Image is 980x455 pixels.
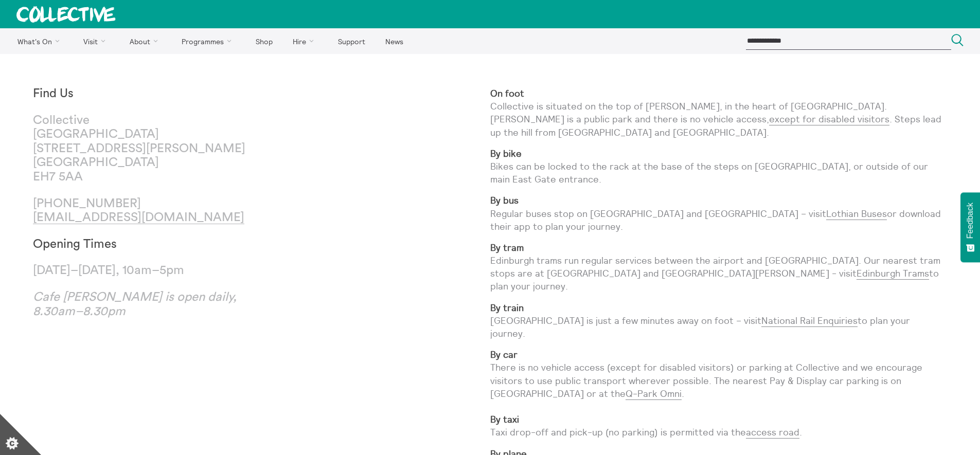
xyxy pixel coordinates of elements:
strong: On foot [490,87,524,99]
a: [EMAIL_ADDRESS][DOMAIN_NAME] [33,211,244,224]
a: Q-Park Omni [626,388,682,400]
p: [PHONE_NUMBER] [33,197,261,225]
strong: Find Us [33,87,74,100]
a: Shop [246,28,281,54]
a: Visit [75,28,119,54]
p: Collective is situated on the top of [PERSON_NAME], in the heart of [GEOGRAPHIC_DATA]. [PERSON_NA... [490,87,948,139]
strong: By bus [490,194,519,206]
a: except for disabled visitors [769,113,889,125]
button: Feedback - Show survey [960,192,980,262]
a: Programmes [173,28,245,54]
p: Regular buses stop on [GEOGRAPHIC_DATA] and [GEOGRAPHIC_DATA] – visit or download their app to pl... [490,194,948,233]
a: Lothian Buses [826,208,887,220]
a: Hire [284,28,327,54]
a: Support [329,28,374,54]
p: Edinburgh trams run regular services between the airport and [GEOGRAPHIC_DATA]. Our nearest tram ... [490,241,948,293]
a: Edinburgh Trams [857,267,929,280]
a: About [120,28,171,54]
p: There is no vehicle access (except for disabled visitors) or parking at Collective and we encoura... [490,348,948,439]
strong: By train [490,302,524,314]
strong: By car [490,349,518,360]
strong: By bike [490,148,522,159]
a: News [376,28,412,54]
p: Bikes can be locked to the rack at the base of the steps on [GEOGRAPHIC_DATA], or outside of our ... [490,147,948,186]
span: Feedback [966,203,975,239]
em: Cafe [PERSON_NAME] is open daily, 8.30am–8.30pm [33,291,237,318]
p: [DATE]–[DATE], 10am–5pm [33,264,261,278]
p: [GEOGRAPHIC_DATA] is just a few minutes away on foot – visit to plan your journey. [490,301,948,340]
a: National Rail Enquiries [761,315,858,327]
strong: Opening Times [33,238,117,250]
a: access road [746,426,799,439]
strong: By taxi [490,413,519,425]
p: Collective [GEOGRAPHIC_DATA] [STREET_ADDRESS][PERSON_NAME] [GEOGRAPHIC_DATA] EH7 5AA [33,114,261,185]
strong: By tram [490,242,524,253]
a: What's On [8,28,73,54]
